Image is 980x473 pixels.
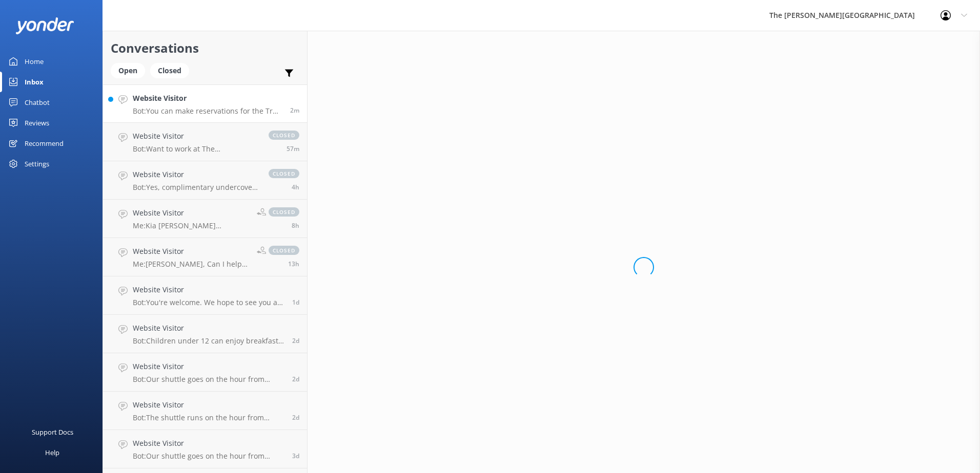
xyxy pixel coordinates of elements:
[133,284,284,295] h4: Website Visitor
[32,422,73,442] div: Support Docs
[133,93,282,104] h4: Website Visitor
[292,183,299,191] span: Sep 02 2025 04:54pm (UTC +12:00) Pacific/Auckland
[150,63,189,78] div: Closed
[15,17,74,34] img: yonder-white-logo.png
[269,207,299,217] span: closed
[290,106,299,115] span: Sep 02 2025 08:58pm (UTC +12:00) Pacific/Auckland
[103,276,307,315] a: Website VisitorBot:You're welcome. We hope to see you at The [PERSON_NAME][GEOGRAPHIC_DATA] soon!1d
[103,123,307,161] a: Website VisitorBot:Want to work at The [PERSON_NAME][GEOGRAPHIC_DATA]? You can view our current j...
[133,399,284,411] h4: Website Visitor
[25,154,49,174] div: Settings
[103,84,307,123] a: Website VisitorBot:You can make reservations for the True South Dining Room online at [URL][DOMAI...
[133,413,284,422] p: Bot: The shuttle runs on the hour from 8:00am, returning at 15 minutes past the hour, up until 10...
[133,131,258,142] h4: Website Visitor
[133,169,258,180] h4: Website Visitor
[25,72,44,92] div: Inbox
[133,106,282,116] p: Bot: You can make reservations for the True South Dining Room online at [URL][DOMAIN_NAME]. For l...
[103,392,307,430] a: Website VisitorBot:The shuttle runs on the hour from 8:00am, returning at 15 minutes past the hou...
[133,207,249,219] h4: Website Visitor
[25,51,44,72] div: Home
[111,38,299,58] h2: Conversations
[292,221,299,230] span: Sep 02 2025 12:33pm (UTC +12:00) Pacific/Auckland
[292,451,299,460] span: Aug 30 2025 08:43pm (UTC +12:00) Pacific/Auckland
[103,238,307,276] a: Website VisitorMe:[PERSON_NAME], Can I help with your cancellation. If you can email through your...
[25,113,49,133] div: Reviews
[133,361,284,372] h4: Website Visitor
[288,260,299,268] span: Sep 02 2025 07:57am (UTC +12:00) Pacific/Auckland
[269,131,299,140] span: closed
[133,246,249,257] h4: Website Visitor
[292,375,299,383] span: Aug 31 2025 08:57am (UTC +12:00) Pacific/Auckland
[111,63,145,78] div: Open
[292,336,299,345] span: Aug 31 2025 11:41am (UTC +12:00) Pacific/Auckland
[103,353,307,392] a: Website VisitorBot:Our shuttle goes on the hour from 8:00am, returning at 15 minutes past the hou...
[269,169,299,178] span: closed
[269,246,299,255] span: closed
[103,161,307,200] a: Website VisitorBot:Yes, complimentary undercover parking is available for guests at The [PERSON_N...
[150,64,194,76] a: Closed
[133,183,258,192] p: Bot: Yes, complimentary undercover parking is available for guests at The [PERSON_NAME][GEOGRAPHI...
[133,221,249,230] p: Me: Kia [PERSON_NAME] [PERSON_NAME], if you would like to make a booking enquiry send us an email...
[133,375,284,384] p: Bot: Our shuttle goes on the hour from 8:00am, returning at 15 minutes past the hour, up until 10...
[133,260,249,269] p: Me: [PERSON_NAME], Can I help with your cancellation. If you can email through your cancellation ...
[133,336,284,346] p: Bot: Children under 12 can enjoy breakfast for NZ$17.50, while toddlers under 5 eat for free.
[133,322,284,334] h4: Website Visitor
[133,298,284,307] p: Bot: You're welcome. We hope to see you at The [PERSON_NAME][GEOGRAPHIC_DATA] soon!
[133,438,284,449] h4: Website Visitor
[103,200,307,238] a: Website VisitorMe:Kia [PERSON_NAME] [PERSON_NAME], if you would like to make a booking enquiry se...
[133,144,258,154] p: Bot: Want to work at The [PERSON_NAME][GEOGRAPHIC_DATA]? You can view our current job openings at...
[25,133,64,154] div: Recommend
[103,315,307,353] a: Website VisitorBot:Children under 12 can enjoy breakfast for NZ$17.50, while toddlers under 5 eat...
[25,92,50,113] div: Chatbot
[292,413,299,422] span: Aug 31 2025 12:07am (UTC +12:00) Pacific/Auckland
[133,451,284,461] p: Bot: Our shuttle goes on the hour from 8:00am, returning at 15 minutes past the hour until 10:15p...
[45,442,59,463] div: Help
[292,298,299,307] span: Sep 01 2025 03:27pm (UTC +12:00) Pacific/Auckland
[103,430,307,468] a: Website VisitorBot:Our shuttle goes on the hour from 8:00am, returning at 15 minutes past the hou...
[287,144,299,153] span: Sep 02 2025 08:03pm (UTC +12:00) Pacific/Auckland
[111,64,150,76] a: Open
